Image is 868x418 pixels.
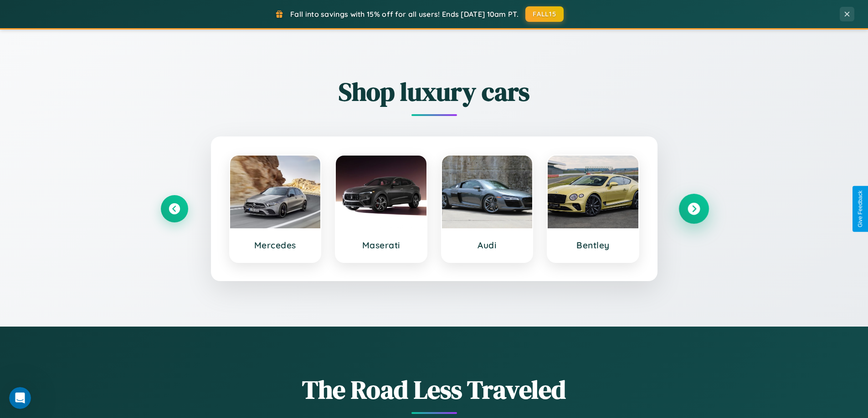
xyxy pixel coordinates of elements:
h2: Shop luxury cars [161,74,708,109]
h1: The Road Less Traveled [161,372,708,407]
h3: Audi [451,240,524,251]
h3: Bentley [557,240,629,251]
iframe: Intercom live chat [9,387,31,409]
h3: Mercedes [239,240,312,251]
span: Fall into savings with 15% off for all users! Ends [DATE] 10am PT. [290,10,519,19]
h3: Maserati [345,240,417,251]
div: Give Feedback [857,191,863,227]
button: FALL15 [525,6,564,22]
